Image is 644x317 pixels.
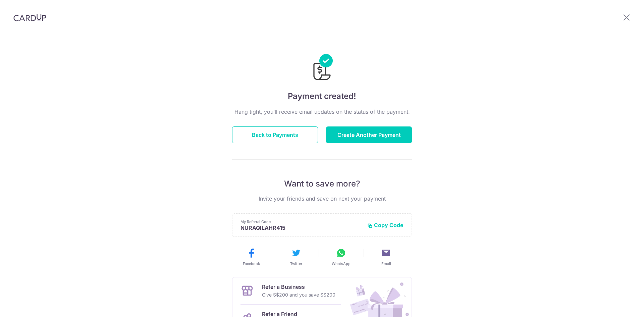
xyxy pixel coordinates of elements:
[240,224,362,231] p: NURAQILAHR415
[262,291,335,299] p: Give S$200 and you save S$200
[601,297,637,314] iframe: Opens a widget where you can find more information
[231,248,271,266] button: Facebook
[326,126,412,143] button: Create Another Payment
[290,261,302,266] span: Twitter
[232,195,412,203] p: Invite your friends and save on next your payment
[367,222,404,228] button: Copy Code
[243,261,260,266] span: Facebook
[332,261,351,266] span: WhatsApp
[366,248,406,266] button: Email
[262,283,335,291] p: Refer a Business
[232,178,412,189] p: Want to save more?
[232,126,318,143] button: Back to Payments
[276,248,316,266] button: Twitter
[311,54,333,82] img: Payments
[232,90,412,102] h4: Payment created!
[232,108,412,116] p: Hang tight, you’ll receive email updates on the status of the payment.
[240,219,362,224] p: My Referral Code
[321,248,361,266] button: WhatsApp
[381,261,391,266] span: Email
[13,13,46,21] img: CardUp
